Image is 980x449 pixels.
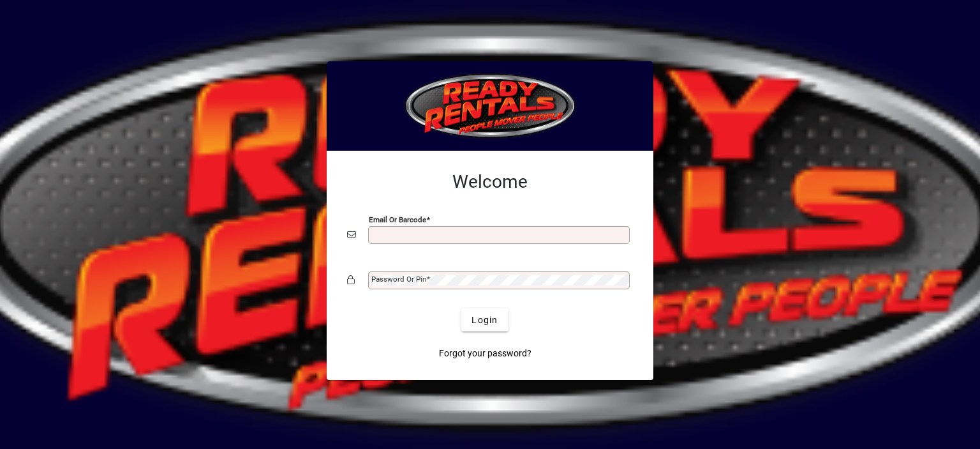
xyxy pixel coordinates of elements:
[471,314,498,327] span: Login
[434,342,537,365] a: Forgot your password?
[461,308,508,331] button: Login
[439,347,531,360] span: Forgot your password?
[347,171,633,193] h2: Welcome
[369,215,426,224] mat-label: Email or Barcode
[371,275,426,284] mat-label: Password or Pin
